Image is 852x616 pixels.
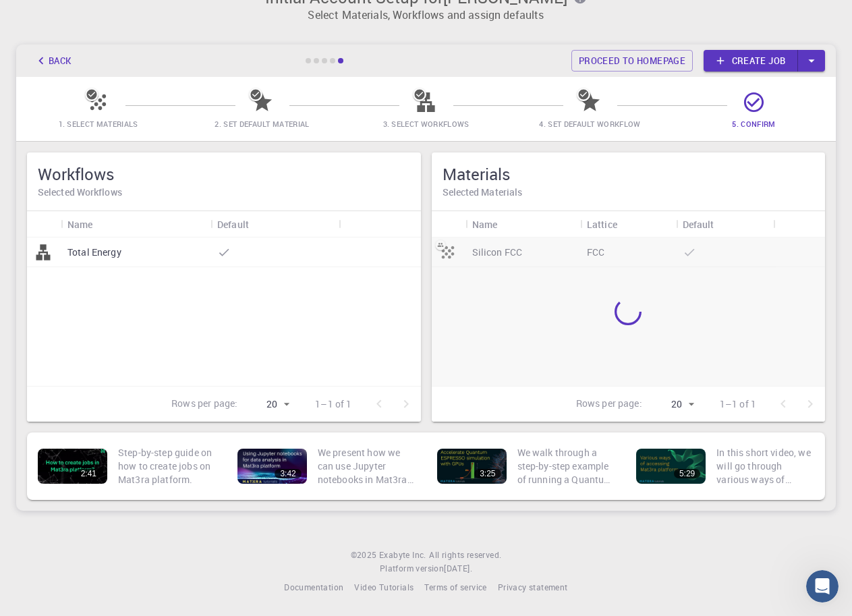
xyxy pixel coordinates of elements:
[432,438,621,495] a: 3:25We walk through a step-by-step example of running a Quantum ESPRESSO job on a GPU enabled nod...
[32,438,221,495] a: 2:41Step-by-step guide on how to create jobs on Mat3ra platform.
[284,582,343,592] span: Documentation
[27,211,61,237] div: Icon
[732,119,775,129] span: 5. Confirm
[683,211,714,237] div: Default
[24,9,96,22] span: Υποστήριξη
[351,549,379,562] span: © 2025
[424,582,486,592] span: Terms of service
[275,469,301,478] div: 3:42
[444,562,472,576] a: [DATE].
[318,446,416,486] p: We present how we can use Jupyter notebooks in Mat3ra platform for data analysis.
[210,211,339,237] div: Default
[27,50,78,72] button: Back
[720,397,756,411] p: 1–1 of 1
[716,446,814,486] p: In this short video, we will go through various ways of accessing Mat3ra platform. There are thre...
[38,163,410,185] h5: Workflows
[379,549,426,562] a: Exabyte Inc.
[443,163,815,185] h5: Materials
[674,469,700,478] div: 5:29
[714,213,736,235] button: Sort
[517,446,615,486] p: We walk through a step-by-step example of running a Quantum ESPRESSO job on a GPU enabled node. W...
[249,213,271,235] button: Sort
[243,395,293,414] div: 20
[315,397,351,411] p: 1–1 of 1
[498,582,568,592] span: Privacy statement
[443,185,815,200] h6: Selected Materials
[498,581,568,594] a: Privacy statement
[76,469,102,478] div: 2:41
[24,7,828,23] p: Select Materials, Workflows and assign defaults
[539,119,640,129] span: 4. Set Default Workflow
[232,438,421,495] a: 3:42We present how we can use Jupyter notebooks in Mat3ra platform for data analysis.
[93,213,115,235] button: Sort
[704,50,798,72] a: Create job
[171,397,237,412] p: Rows per page:
[497,213,519,235] button: Sort
[444,563,472,573] span: [DATE] .
[59,119,138,129] span: 1. Select Materials
[67,246,121,259] p: Total Energy
[383,119,470,129] span: 3. Select Workflows
[472,211,498,237] div: Name
[284,581,343,594] a: Documentation
[379,549,426,560] span: Exabyte Inc.
[571,50,693,72] a: Proceed to homepage
[429,549,501,562] span: All rights reserved.
[354,582,414,592] span: Video Tutorials
[587,211,617,237] div: Lattice
[38,185,410,200] h6: Selected Workflows
[806,570,839,603] iframe: Intercom live chat
[617,213,639,235] button: Sort
[217,211,249,237] div: Default
[580,211,676,237] div: Lattice
[61,211,210,237] div: Name
[354,581,414,594] a: Video Tutorials
[424,581,486,594] a: Terms of service
[215,119,309,129] span: 2. Set Default Material
[432,211,465,237] div: Icon
[118,446,216,486] p: Step-by-step guide on how to create jobs on Mat3ra platform.
[648,395,698,414] div: 20
[380,562,444,576] span: Platform version
[676,211,774,237] div: Default
[474,469,501,478] div: 3:25
[67,211,93,237] div: Name
[631,438,820,495] a: 5:29In this short video, we will go through various ways of accessing Mat3ra platform. There are ...
[465,211,580,237] div: Name
[576,397,642,412] p: Rows per page:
